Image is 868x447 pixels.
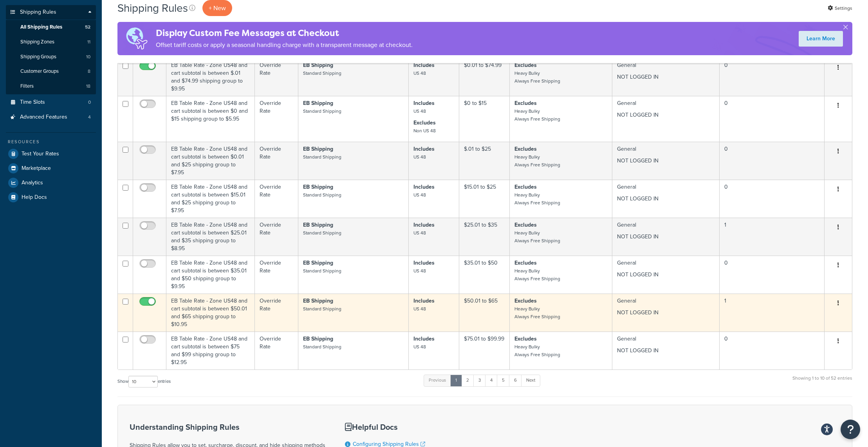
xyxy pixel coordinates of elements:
[459,58,510,96] td: $0.01 to $74.99
[413,153,426,160] small: US 48
[88,68,90,75] span: 8
[20,114,67,121] span: Advanced Features
[521,375,540,386] a: Next
[413,221,435,229] strong: Includes
[20,9,56,16] span: Shipping Rules
[88,114,91,121] span: 4
[514,153,560,168] small: Heavy Bulky Always Free Shipping
[792,374,852,391] div: Showing 1 to 10 of 52 entries
[514,221,537,229] strong: Excludes
[514,229,560,244] small: Heavy Bulky Always Free Shipping
[617,111,715,119] p: NOT LOGGED IN
[720,180,825,218] td: 0
[86,83,90,90] span: 18
[166,142,255,180] td: EB Table Rate - Zone US48 and cart subtotal is between $0.01 and $25 shipping group to $7.95
[612,294,720,332] td: General
[6,110,96,124] a: Advanced Features 4
[86,54,90,60] span: 10
[720,332,825,369] td: 0
[424,375,451,386] a: Previous
[303,145,333,153] strong: EB Shipping
[303,305,341,312] small: Standard Shipping
[514,191,560,206] small: Heavy Bulky Always Free Shipping
[413,335,435,343] strong: Includes
[514,70,560,85] small: Heavy Bulky Always Free Shipping
[413,145,435,153] strong: Includes
[6,190,96,204] li: Help Docs
[255,58,298,96] td: Override Rate
[459,256,510,294] td: $35.01 to $50
[612,58,720,96] td: General
[6,161,96,175] a: Marketplace
[617,233,715,241] p: NOT LOGGED IN
[413,191,426,198] small: US 48
[473,375,486,386] a: 3
[720,256,825,294] td: 0
[485,375,498,386] a: 4
[255,332,298,369] td: Override Rate
[459,96,510,142] td: $0 to $15
[617,73,715,81] p: NOT LOGGED IN
[303,153,341,160] small: Standard Shipping
[6,64,96,79] li: Customer Groups
[514,145,537,153] strong: Excludes
[6,139,96,145] div: Resources
[6,95,96,110] a: Time Slots 0
[514,267,560,282] small: Heavy Bulky Always Free Shipping
[450,375,462,386] a: 1
[514,99,537,107] strong: Excludes
[514,108,560,123] small: Heavy Bulky Always Free Shipping
[303,335,333,343] strong: EB Shipping
[20,39,54,45] span: Shipping Zones
[303,61,333,69] strong: EB Shipping
[88,99,91,106] span: 0
[461,375,474,386] a: 2
[6,5,96,94] li: Shipping Rules
[303,108,341,115] small: Standard Shipping
[22,180,43,186] span: Analytics
[413,267,426,274] small: US 48
[612,332,720,369] td: General
[166,256,255,294] td: EB Table Rate - Zone US48 and cart subtotal is between $35.01 and $50 shipping group to $9.95
[612,256,720,294] td: General
[85,24,90,31] span: 52
[841,420,860,439] button: Open Resource Center
[22,165,51,172] span: Marketplace
[20,24,62,31] span: All Shipping Rules
[720,142,825,180] td: 0
[617,309,715,317] p: NOT LOGGED IN
[413,259,435,267] strong: Includes
[255,180,298,218] td: Override Rate
[22,194,47,201] span: Help Docs
[413,343,426,350] small: US 48
[303,183,333,191] strong: EB Shipping
[303,70,341,77] small: Standard Shipping
[617,271,715,279] p: NOT LOGGED IN
[828,3,852,14] a: Settings
[413,119,436,127] strong: Excludes
[166,180,255,218] td: EB Table Rate - Zone US48 and cart subtotal is between $15.01 and $25 shipping group to $7.95
[117,0,188,16] h1: Shipping Rules
[720,218,825,256] td: 1
[612,142,720,180] td: General
[22,151,59,157] span: Test Your Rates
[156,27,413,40] h4: Display Custom Fee Messages at Checkout
[166,96,255,142] td: EB Table Rate - Zone US48 and cart subtotal is between $0 and $15 shipping group to $5.95
[612,218,720,256] td: General
[130,423,325,431] h3: Understanding Shipping Rules
[612,180,720,218] td: General
[617,195,715,203] p: NOT LOGGED IN
[6,95,96,110] li: Time Slots
[413,108,426,115] small: US 48
[255,294,298,332] td: Override Rate
[6,20,96,34] a: All Shipping Rules 52
[6,50,96,64] a: Shipping Groups 10
[87,39,90,45] span: 11
[413,99,435,107] strong: Includes
[303,191,341,198] small: Standard Shipping
[6,79,96,94] li: Filters
[514,305,560,320] small: Heavy Bulky Always Free Shipping
[514,343,560,358] small: Heavy Bulky Always Free Shipping
[514,259,537,267] strong: Excludes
